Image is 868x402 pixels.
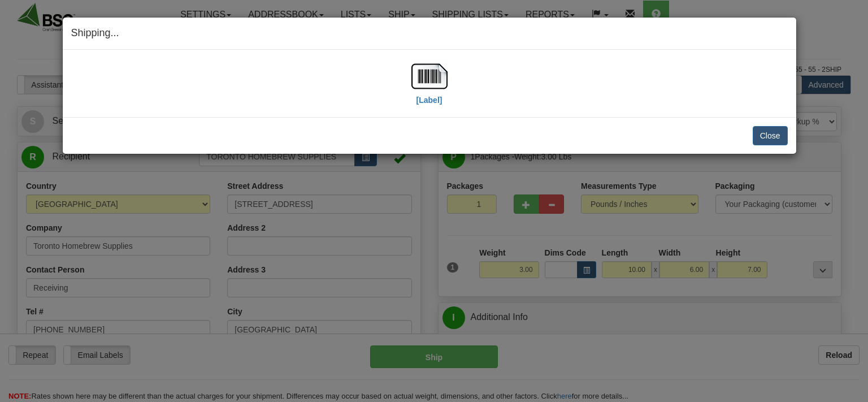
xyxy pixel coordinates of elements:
[71,27,119,38] span: Shipping...
[842,143,867,258] iframe: chat widget
[753,126,788,145] button: Close
[411,58,448,94] img: barcode.jpg
[411,71,448,104] a: [Label]
[416,94,442,106] label: [Label]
